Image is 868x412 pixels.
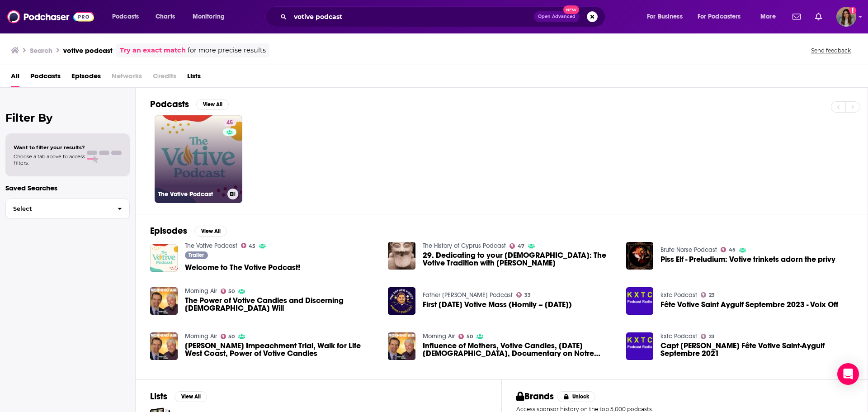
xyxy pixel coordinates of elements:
[153,69,176,87] span: Credits
[156,10,175,23] span: Charts
[196,99,229,110] button: View All
[538,14,576,19] span: Open Advanced
[150,244,178,272] img: Welcome to The Votive Podcast!
[709,293,715,297] span: 23
[660,342,853,357] a: Capt Axel Aldeguer Fête Votive Saint-Aygulf Septembre 2021
[186,9,236,24] button: open menu
[30,69,61,87] a: Podcasts
[5,199,130,219] button: Select
[187,69,201,87] a: Lists
[423,251,615,267] a: 29. Dedicating to your God: The Votive Tradition with Erin Averett
[185,342,377,357] span: [PERSON_NAME] Impeachment Trial, Walk for Life West Coast, Power of Votive Candles
[516,391,554,402] h2: Brands
[626,242,654,270] img: Piss Elf - Preludium: Votive trinkets adorn the privy
[175,391,207,402] button: View All
[534,11,580,22] button: Open AdvancedNew
[692,9,754,24] button: open menu
[660,256,835,263] a: Piss Elf - Preludium: Votive trinkets adorn the privy
[557,391,596,402] button: Unlock
[150,99,189,110] h2: Podcasts
[193,10,225,23] span: Monitoring
[660,291,697,299] a: kxtc Podcast
[185,342,377,357] a: Trump Impeachment Trial, Walk for Life West Coast, Power of Votive Candles
[388,287,415,315] img: First Saturday Votive Mass (Homily – September 6, 2025)
[188,45,266,56] span: for more precise results
[185,242,237,250] a: The Votive Podcast
[185,297,377,312] span: The Power of Votive Candles and Discerning [DEMOGRAPHIC_DATA] Will
[516,292,531,298] a: 33
[518,244,524,248] span: 47
[150,225,187,237] h2: Episodes
[423,301,572,308] span: First [DATE] Votive Mass (Homily – [DATE])
[228,335,235,339] span: 50
[563,5,580,14] span: New
[660,332,697,340] a: kxtc Podcast
[150,225,227,237] a: EpisodesView All
[194,226,227,237] button: View All
[185,264,300,271] a: Welcome to The Votive Podcast!
[509,243,524,249] a: 47
[106,9,151,24] button: open menu
[112,10,139,23] span: Podcasts
[458,334,473,339] a: 50
[721,247,736,252] a: 45
[701,334,715,339] a: 23
[660,301,838,308] a: Fête Votive Saint Aygulf Septembre 2023 - Voix Off
[7,8,94,25] a: Podchaser - Follow, Share and Rate Podcasts
[641,9,694,24] button: open menu
[423,242,506,250] a: The History of Cyprus Podcast
[760,10,776,23] span: More
[388,332,415,360] img: Influence of Mothers, Votive Candles, Sunday Gospel, Documentary on Notre Dame President
[836,7,856,27] button: Show profile menu
[228,289,235,294] span: 50
[249,244,255,248] span: 45
[423,332,455,340] a: Morning Air
[811,9,826,24] a: Show notifications dropdown
[11,69,19,87] a: All
[524,293,531,297] span: 33
[221,334,235,339] a: 50
[423,342,615,357] a: Influence of Mothers, Votive Candles, Sunday Gospel, Documentary on Notre Dame President
[647,10,683,23] span: For Business
[836,7,856,27] span: Logged in as daniellegrant
[14,153,85,166] span: Choose a tab above to access filters.
[71,69,101,87] a: Episodes
[6,206,110,212] span: Select
[836,7,856,27] img: User Profile
[660,246,717,254] a: Brute Norse Podcast
[698,10,741,23] span: For Podcasters
[423,291,513,299] a: Father Korey Homily Podcast
[423,342,615,357] span: Influence of Mothers, Votive Candles, [DATE] [DEMOGRAPHIC_DATA], Documentary on Notre Dame President
[150,332,178,360] img: Trump Impeachment Trial, Walk for Life West Coast, Power of Votive Candles
[223,119,236,126] a: 45
[150,391,207,402] a: ListsView All
[150,99,229,110] a: PodcastsView All
[185,332,217,340] a: Morning Air
[626,287,654,315] img: Fête Votive Saint Aygulf Septembre 2023 - Voix Off
[626,332,654,360] img: Capt Axel Aldeguer Fête Votive Saint-Aygulf Septembre 2021
[754,9,787,24] button: open menu
[150,9,180,24] a: Charts
[5,111,130,124] h2: Filter By
[185,297,377,312] a: The Power of Votive Candles and Discerning God’s Will
[729,248,736,252] span: 45
[837,363,859,385] div: Open Intercom Messenger
[221,289,235,294] a: 50
[660,342,853,357] span: Capt [PERSON_NAME] Fête Votive Saint-Aygulf Septembre 2021
[112,69,142,87] span: Networks
[63,46,113,55] h3: votive podcast
[388,242,415,270] img: 29. Dedicating to your God: The Votive Tradition with Erin Averett
[241,243,256,248] a: 45
[150,287,178,315] img: The Power of Votive Candles and Discerning God’s Will
[14,144,85,151] span: Want to filter your results?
